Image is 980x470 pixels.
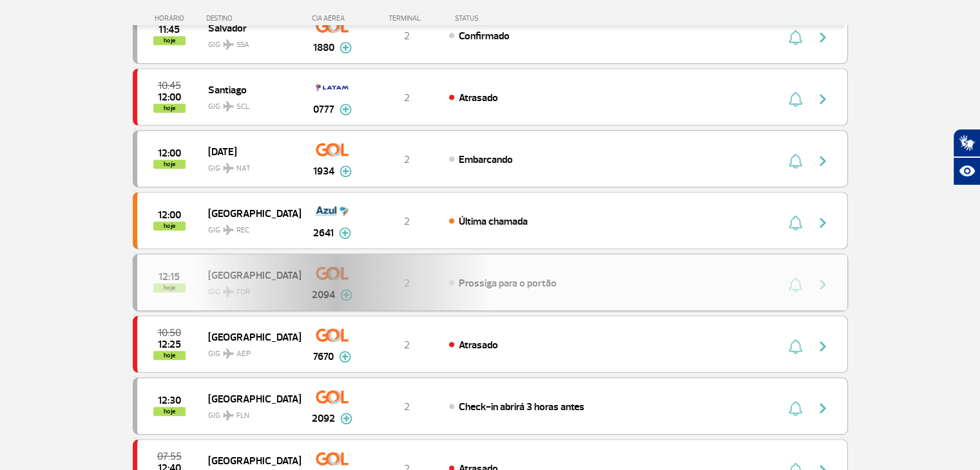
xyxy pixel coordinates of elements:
img: seta-direita-painel-voo.svg [815,215,831,230]
button: Abrir recursos assistivos. [953,157,980,185]
img: destiny_airplane.svg [223,101,234,111]
div: STATUS [448,14,553,23]
span: hoje [153,351,186,360]
span: 2025-08-26 10:50:00 [158,328,181,337]
span: Última chamada [459,215,528,228]
span: GIG [208,94,291,113]
span: Atrasado [459,91,498,104]
span: 2025-08-26 11:45:00 [159,25,180,34]
img: sino-painel-voo.svg [789,30,802,45]
span: FLN [236,410,249,422]
img: destiny_airplane.svg [223,348,234,359]
span: AEP [236,348,251,360]
span: 2025-08-26 12:00:00 [158,93,181,102]
span: hoje [153,36,186,45]
div: HORÁRIO [137,14,207,23]
span: 2025-08-26 07:55:00 [157,452,182,461]
span: hoje [153,160,186,169]
span: hoje [153,104,186,113]
span: SSA [236,39,249,51]
span: [GEOGRAPHIC_DATA] [208,328,291,345]
span: 2 [404,339,410,352]
img: seta-direita-painel-voo.svg [815,30,831,45]
span: 2 [404,400,410,413]
span: [DATE] [208,143,291,160]
img: seta-direita-painel-voo.svg [815,153,831,169]
span: NAT [236,163,251,174]
span: Confirmado [459,30,510,42]
div: Plugin de acessibilidade da Hand Talk. [953,129,980,185]
span: Check-in abrirá 3 horas antes [459,400,584,413]
span: 0777 [313,102,334,117]
span: 2025-08-26 12:30:00 [158,396,181,405]
img: mais-info-painel-voo.svg [339,227,351,239]
span: GIG [208,156,291,174]
img: mais-info-painel-voo.svg [340,413,352,424]
span: Embarcando [459,153,513,166]
img: sino-painel-voo.svg [789,91,802,107]
span: 2 [404,215,410,228]
img: sino-painel-voo.svg [789,339,802,354]
span: 2025-08-26 12:00:00 [158,211,181,220]
span: [GEOGRAPHIC_DATA] [208,205,291,221]
img: seta-direita-painel-voo.svg [815,91,831,107]
span: 2092 [312,411,335,426]
div: DESTINO [206,14,300,23]
img: destiny_airplane.svg [223,225,234,235]
span: GIG [208,403,291,422]
img: destiny_airplane.svg [223,163,234,173]
span: Atrasado [459,339,498,352]
button: Abrir tradutor de língua de sinais. [953,129,980,157]
span: Santiago [208,81,291,98]
span: 7670 [313,349,334,364]
span: hoje [153,221,186,230]
span: 2025-08-26 12:25:00 [158,340,181,349]
span: REC [236,225,249,236]
span: 2641 [313,225,334,241]
img: seta-direita-painel-voo.svg [815,339,831,354]
div: CIA AÉREA [300,14,365,23]
span: [GEOGRAPHIC_DATA] [208,452,291,469]
img: mais-info-painel-voo.svg [340,42,352,53]
span: 2 [404,153,410,166]
span: GIG [208,218,291,236]
span: 1934 [313,164,334,179]
span: GIG [208,341,291,360]
span: 2 [404,30,410,42]
span: GIG [208,32,291,51]
span: 2025-08-26 12:00:00 [158,149,181,158]
span: 1880 [313,40,334,55]
img: mais-info-painel-voo.svg [340,165,352,177]
img: sino-painel-voo.svg [789,153,802,169]
span: [GEOGRAPHIC_DATA] [208,390,291,407]
span: hoje [153,407,186,416]
span: 2 [404,91,410,104]
img: sino-painel-voo.svg [789,215,802,230]
div: TERMINAL [365,14,448,23]
span: SCL [236,101,249,113]
img: mais-info-painel-voo.svg [340,104,352,115]
img: destiny_airplane.svg [223,39,234,50]
img: seta-direita-painel-voo.svg [815,400,831,416]
img: mais-info-painel-voo.svg [339,351,351,362]
img: sino-painel-voo.svg [789,400,802,416]
img: destiny_airplane.svg [223,410,234,420]
span: 2025-08-26 10:45:00 [158,81,181,90]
